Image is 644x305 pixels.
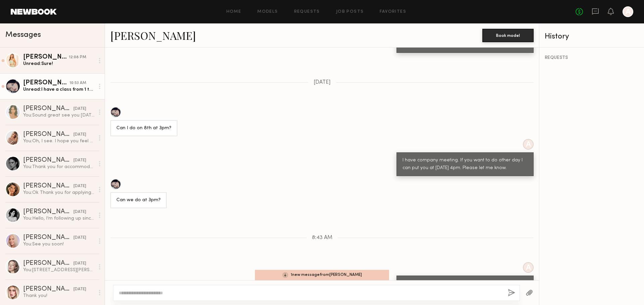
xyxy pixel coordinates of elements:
[226,10,241,14] a: Home
[545,33,639,41] div: History
[116,125,171,132] div: Can I do on 8th at 3pm?
[73,260,86,267] div: [DATE]
[73,157,86,164] div: [DATE]
[314,80,331,85] span: [DATE]
[482,29,534,42] button: Book model
[110,28,196,43] a: [PERSON_NAME]
[294,10,320,14] a: Requests
[73,106,86,112] div: [DATE]
[23,189,95,196] div: You: Ok Thank you for applying, have a great day.
[545,56,639,60] div: REQUESTS
[482,32,534,38] a: Book model
[23,86,95,93] div: Unread: I have a class from 1 to 2 [DATE], looks like I can’t make it to the casting then
[23,241,95,247] div: You: See you soon!
[23,234,73,241] div: [PERSON_NAME]
[23,54,69,61] div: [PERSON_NAME]
[336,10,364,14] a: Job Posts
[23,80,69,86] div: [PERSON_NAME]
[69,54,86,61] div: 12:08 PM
[23,131,73,138] div: [PERSON_NAME]
[23,164,95,170] div: You: Thank you for accommodating the sudden change. Then I will schedule you for [DATE] 3pm. Than...
[73,183,86,189] div: [DATE]
[255,270,389,280] div: 1 new message from [PERSON_NAME]
[73,209,86,215] div: [DATE]
[23,61,95,67] div: Unread: Sure!
[23,105,73,112] div: [PERSON_NAME]
[73,132,86,138] div: [DATE]
[69,80,86,86] div: 10:53 AM
[23,209,73,215] div: [PERSON_NAME]
[116,197,161,204] div: Can we do at 3pm?
[23,293,95,299] div: Thank you!
[23,215,95,222] div: You: Hello, I’m following up since I haven’t received a response from you. I would appreciate it ...
[73,235,86,241] div: [DATE]
[23,286,73,293] div: [PERSON_NAME]
[23,138,95,144] div: You: Oh, I see. I hope you feel better. I can schedule you for [DATE] 4pm. Does that work for you?
[312,235,332,241] span: 8:43 AM
[23,260,73,267] div: [PERSON_NAME]
[623,6,633,17] a: A
[5,31,41,39] span: Messages
[23,157,73,164] div: [PERSON_NAME]
[402,157,528,172] div: I have company meeting. If you want to do other day I can put you at [DATE] 4pm. Please let me know.
[257,10,278,14] a: Models
[402,280,528,295] div: I have another casting, but if you prefer, I can make 1 PM. Would that be okay for you?
[23,112,95,119] div: You: Sound great see you [DATE] 2pm.
[73,286,86,293] div: [DATE]
[23,267,95,273] div: You: [STREET_ADDRESS][PERSON_NAME]. You are scheduled for casting [DATE] 3pm See you then.
[23,183,73,189] div: [PERSON_NAME]
[380,10,406,14] a: Favorites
